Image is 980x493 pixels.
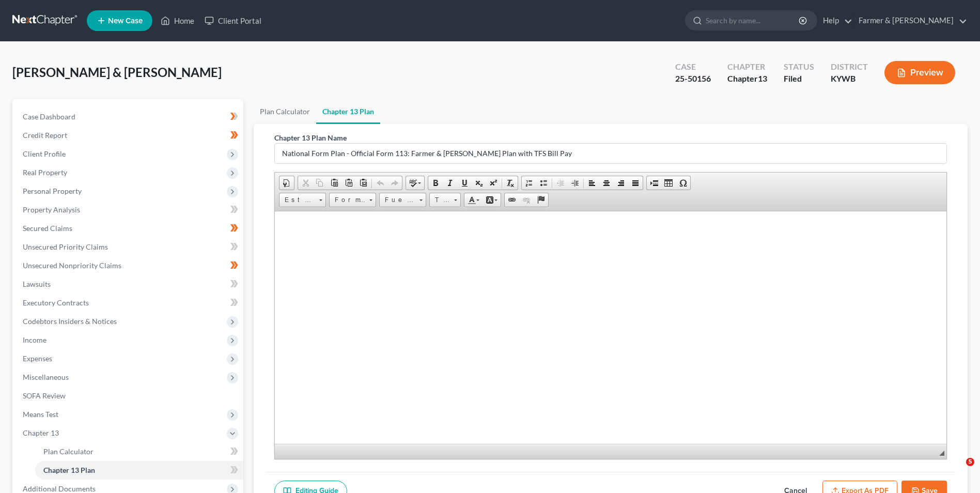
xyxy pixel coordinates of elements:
iframe: Intercom live chat [945,458,970,483]
span: Chapter 13 Plan [43,466,95,474]
a: Referencia [534,193,548,207]
a: Help [818,11,852,30]
div: Filed [784,73,814,85]
input: Search by name... [706,11,800,30]
span: Expenses [23,354,52,363]
a: Negrita [428,176,443,190]
span: Secured Claims [23,224,72,233]
a: Color de Texto [464,193,483,207]
a: Case Dashboard [14,107,243,126]
a: Pegar desde Word [356,176,370,190]
a: Deshacer [373,176,387,190]
a: Copiar [313,176,327,190]
a: Subíndice [472,176,486,190]
a: Client Portal [199,11,267,30]
a: Eliminar Formato [503,176,518,190]
input: Enter name... [275,144,946,163]
a: Credit Report [14,126,243,145]
span: Personal Property [23,187,82,195]
button: Preview [884,61,955,84]
a: Formato [329,193,376,207]
span: Fuente [380,193,416,207]
a: Comprobar ortografía [406,176,424,190]
a: Tamaño [429,193,461,207]
span: Estilo [279,193,316,207]
a: Eliminar Vínculo [519,193,534,207]
a: Lawsuits [14,275,243,294]
a: SOFA Review [14,387,243,405]
a: Insertar Salto de Página [647,176,661,190]
a: Alinear a Derecha [614,176,628,190]
div: Case [675,61,711,73]
span: Arrastre para redimensionar [939,451,944,456]
a: Home [155,11,199,30]
span: Income [23,335,46,344]
a: Secured Claims [14,219,243,238]
a: Pegar [327,176,341,190]
span: New Case [108,17,143,25]
span: Client Profile [23,149,66,158]
span: Credit Report [23,131,67,140]
span: Formato [330,193,366,207]
div: Chapter [727,61,767,73]
span: SOFA Review [23,391,66,400]
a: Executory Contracts [14,294,243,312]
span: Tamaño [430,193,450,207]
span: Means Test [23,410,58,419]
span: Lawsuits [23,280,51,288]
span: [PERSON_NAME] & [PERSON_NAME] [12,65,222,80]
a: Estilo [279,193,326,207]
div: Chapter [727,73,767,85]
a: Unsecured Priority Claims [14,238,243,256]
a: Aumentar Sangría [568,176,582,190]
span: Miscellaneous [23,373,69,381]
a: Pegar como Texto Plano [341,176,356,190]
span: Additional Documents [23,484,96,493]
a: Rehacer [387,176,402,190]
a: Property Analysis [14,201,243,219]
div: 25-50156 [675,73,711,85]
span: Chapter 13 [23,428,59,437]
a: Chapter 13 Plan [35,461,243,480]
span: Case Dashboard [23,112,75,121]
a: Numeración [522,176,536,190]
div: KYWB [831,73,868,85]
a: Color de Fondo [483,193,501,207]
a: Viñetas [536,176,551,190]
div: Status [784,61,814,73]
span: Property Analysis [23,205,80,214]
a: Cursiva [443,176,457,190]
a: Superíndice [486,176,501,190]
a: Alinear a Izquierda [585,176,599,190]
a: Plan Calculator [35,442,243,461]
a: Justificado [628,176,643,190]
label: Chapter 13 Plan Name [274,132,347,143]
a: Chapter 13 Plan [316,99,380,124]
span: Executory Contracts [23,298,89,307]
span: 5 [966,458,974,466]
span: Codebtors Insiders & Notices [23,317,117,326]
a: Farmer & [PERSON_NAME] [853,11,967,30]
iframe: Editor de texto enriquecido, document-ckeditor [275,211,946,444]
div: District [831,61,868,73]
a: Insertar Caracter Especial [676,176,690,190]
span: 13 [758,73,767,83]
a: Propiedades del documento [279,176,294,190]
span: Plan Calculator [43,447,94,456]
span: Unsecured Priority Claims [23,242,108,251]
a: Fuente [379,193,426,207]
a: Unsecured Nonpriority Claims [14,256,243,275]
a: Centrar [599,176,614,190]
a: Insertar/Editar Vínculo [505,193,519,207]
span: Unsecured Nonpriority Claims [23,261,121,270]
a: Tabla [661,176,676,190]
a: Plan Calculator [254,99,316,124]
a: Subrayado [457,176,472,190]
a: Disminuir Sangría [553,176,568,190]
a: Cortar [298,176,313,190]
span: Real Property [23,168,67,177]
